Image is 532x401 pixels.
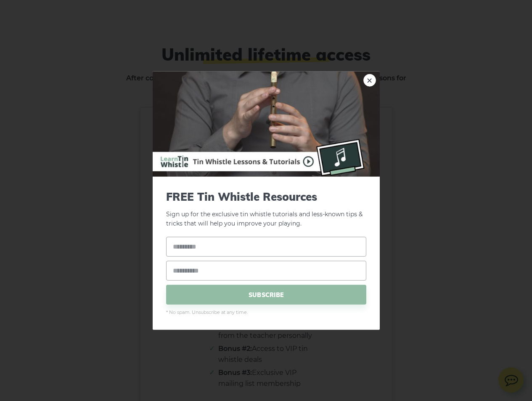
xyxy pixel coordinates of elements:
[153,71,380,176] img: Tin Whistle Buying Guide Preview
[166,190,366,228] p: Sign up for the exclusive tin whistle tutorials and less-known tips & tricks that will help you i...
[166,285,366,305] span: SUBSCRIBE
[363,74,376,86] a: ×
[166,309,366,316] span: * No spam. Unsubscribe at any time.
[166,190,366,203] span: FREE Tin Whistle Resources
